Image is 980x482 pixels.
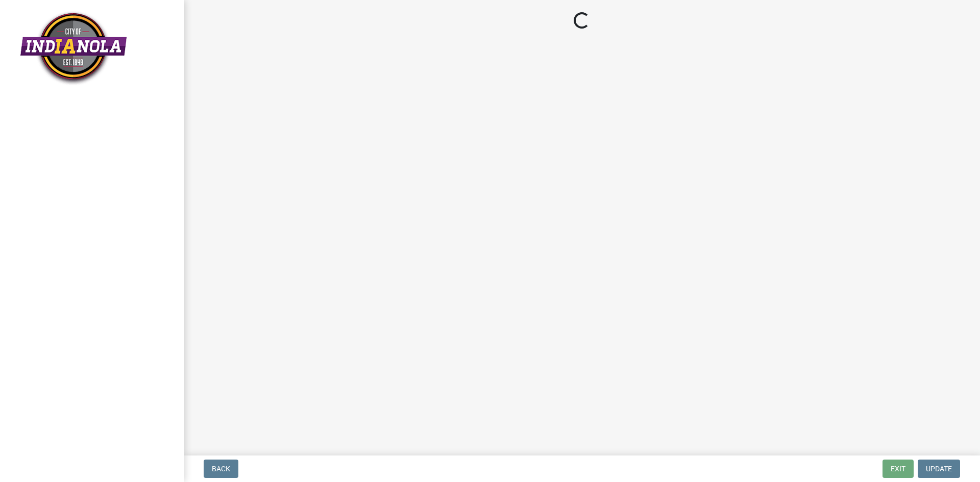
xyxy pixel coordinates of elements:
span: Update [926,465,952,473]
button: Exit [883,460,914,478]
button: Back [204,460,238,478]
img: City of Indianola, Iowa [20,11,127,86]
button: Update [918,460,960,478]
span: Back [212,465,230,473]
